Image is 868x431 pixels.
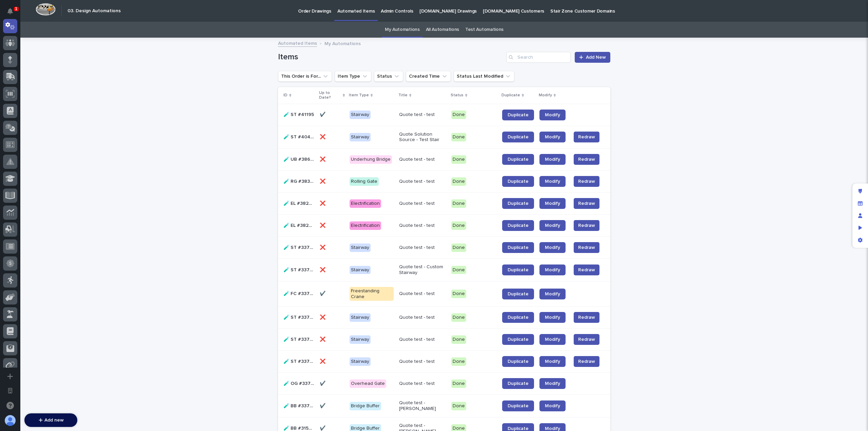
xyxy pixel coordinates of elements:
[21,116,55,121] span: [PERSON_NAME]
[283,221,316,229] p: 🧪 EL #38264
[545,223,560,228] span: Modify
[399,245,446,251] p: Quote test - test
[539,92,552,99] p: Modify
[539,356,566,367] a: Modify
[578,336,595,343] span: Redraw
[349,92,369,99] p: Item Type
[539,265,566,275] a: Modify
[399,132,446,143] p: Quote Solution Source - Test Stair
[502,312,534,323] a: Duplicate
[545,268,560,272] span: Modify
[3,369,17,384] button: Add a new app...
[502,400,534,411] a: Duplicate
[545,404,560,408] span: Modify
[278,52,504,62] h1: Items
[539,176,566,187] a: Modify
[350,357,371,366] div: Stairway
[283,133,316,140] p: 🧪 ST #40423
[502,334,534,345] a: Duplicate
[278,373,610,395] tr: 🧪 OG #33750🧪 OG #33750 ✔️✔️ Overhead GateQuote test - testDoneDuplicateModify
[48,160,82,165] a: Powered byPylon
[578,134,595,140] span: Redraw
[451,111,466,119] div: Done
[4,141,40,153] a: 📖Help Docs
[574,242,599,253] button: Redraw
[578,314,595,321] span: Redraw
[350,133,371,141] div: Stairway
[451,266,466,274] div: Done
[320,243,327,251] p: ❌
[575,52,610,63] a: Add New
[278,39,317,47] a: Automated Items
[399,264,446,276] p: Quote test - Custom Stairway
[278,281,610,307] tr: 🧪 FC #33747🧪 FC #33747 ✔️✔️ Freestanding CraneQuote test - testDoneDuplicateModify
[508,337,529,342] span: Duplicate
[320,266,327,273] p: ❌
[350,287,394,301] div: Freestanding Crane
[320,111,327,118] p: ✔️
[578,358,595,365] span: Redraw
[40,141,89,153] a: 🔗Onboarding Call
[23,82,95,87] div: We're offline, we will be back soon!
[574,312,599,323] button: Redraw
[350,335,371,344] div: Stairway
[67,160,82,165] span: Pylon
[506,52,571,63] input: Search
[399,112,446,118] p: Quote test - test
[502,242,534,253] a: Duplicate
[350,177,379,186] div: Rolling Gate
[545,113,560,117] span: Modify
[854,234,866,246] div: App settings
[502,132,534,142] a: Duplicate
[545,315,560,320] span: Modify
[465,22,504,38] a: Test Automations
[278,193,610,215] tr: 🧪 EL #38262🧪 EL #38262 ❌❌ ElectrificationQuote test - testDoneDuplicateModifyRedraw
[399,315,446,320] p: Quote test - test
[578,267,595,273] span: Redraw
[350,379,386,388] div: Overhead Gate
[574,220,599,231] button: Redraw
[574,198,599,209] button: Redraw
[451,92,463,99] p: Status
[451,133,466,141] div: Done
[854,197,866,210] div: Manage fields and data
[574,334,599,345] button: Redraw
[320,177,327,184] p: ❌
[278,395,610,417] tr: 🧪 BB #33746🧪 BB #33746 ✔️✔️ Bridge BufferQuote test - [PERSON_NAME]DoneDuplicateModify
[399,223,446,229] p: Quote test - test
[451,199,466,208] div: Done
[23,75,111,82] div: Start new chat
[3,398,17,413] button: Open support chat
[508,268,529,272] span: Duplicate
[278,149,610,171] tr: 🧪 UB #38653🧪 UB #38653 ❌❌ Underhung BridgeQuote test - testDoneDuplicateModifyRedraw
[36,3,56,16] img: Workspace Logo
[508,201,529,206] span: Duplicate
[508,315,529,320] span: Duplicate
[454,71,514,82] button: Status Last Modified
[508,179,529,184] span: Duplicate
[574,265,599,275] button: Redraw
[3,413,17,428] button: users-avatar
[283,402,316,409] p: 🧪 BB #33746
[539,110,566,120] a: Modify
[451,155,466,164] div: Done
[14,144,37,151] span: Help Docs
[545,179,560,184] span: Modify
[320,221,327,229] p: ❌
[278,307,610,329] tr: 🧪 ST #33754🧪 ST #33754 ❌❌ StairwayQuote test - testDoneDuplicateModifyRedraw
[545,337,560,342] span: Modify
[278,329,610,351] tr: 🧪 ST #33753🧪 ST #33753 ❌❌ StairwayQuote test - testDoneDuplicateModifyRedraw
[3,4,17,18] button: Notifications
[406,71,451,82] button: Created Time
[508,157,529,162] span: Duplicate
[7,75,19,87] img: 1736555164131-43832dd5-751b-4058-ba23-39d91318e5a0
[3,384,17,398] button: Open workspace settings
[335,71,371,82] button: Item Type
[578,200,595,207] span: Redraw
[545,426,560,431] span: Modify
[502,265,534,275] a: Duplicate
[278,104,610,126] tr: 🧪 ST #41195🧪 ST #41195 ✔️✔️ StairwayQuote test - testDoneDuplicateModify
[508,245,529,250] span: Duplicate
[278,351,610,373] tr: 🧪 ST #33752🧪 ST #33752 ❌❌ StairwayQuote test - testDoneDuplicateModifyRedraw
